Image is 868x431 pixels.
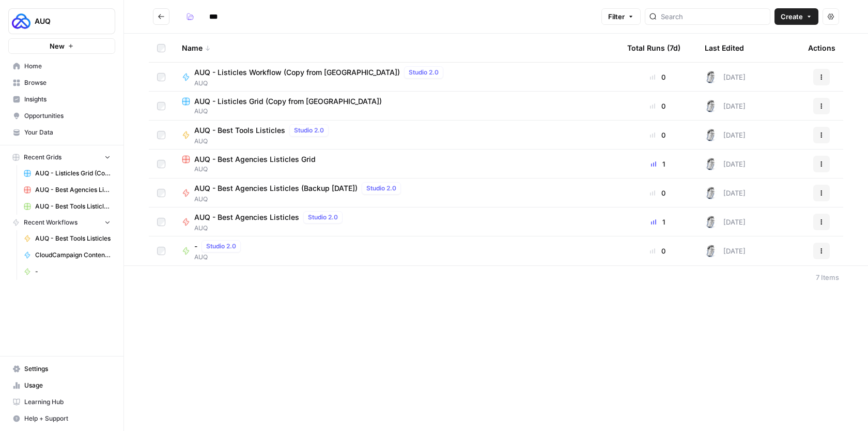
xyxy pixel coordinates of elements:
span: Studio 2.0 [366,184,396,193]
a: Browse [8,75,115,91]
a: AUQ - Best Tools Listicles [19,230,115,247]
input: Search [661,11,766,22]
span: AUQ [194,252,245,262]
span: AUQ [182,107,611,116]
img: 28dbpmxwbe1lgts1kkshuof3rm4g [705,187,717,199]
a: -Studio 2.0AUQ [182,240,611,262]
span: Usage [24,381,111,390]
img: 28dbpmxwbe1lgts1kkshuof3rm4g [705,158,717,170]
span: AUQ [182,165,611,174]
span: Opportunities [24,111,111,121]
span: Recent Workflows [24,218,78,227]
span: AUQ - Best Tools Listicles [35,234,111,243]
a: AUQ - Best Agencies Listicles GridAUQ [182,154,611,174]
span: AUQ [35,16,97,26]
a: Settings [8,361,115,377]
span: AUQ [194,224,347,233]
img: 28dbpmxwbe1lgts1kkshuof3rm4g [705,71,717,83]
a: Learning Hub [8,394,115,410]
button: Recent Workflows [8,215,115,230]
a: Usage [8,377,115,394]
span: Help + Support [24,414,111,423]
span: Learning Hub [24,397,111,407]
a: AUQ - Best Tools Listicles Grid [19,198,115,215]
a: CloudCampaign Content Brief - Long-form Blog Posts [Modified carry] [19,247,115,263]
button: New [8,38,115,54]
a: AUQ - Best Agencies ListiclesStudio 2.0AUQ [182,211,611,233]
a: Your Data [8,124,115,141]
a: Home [8,58,115,75]
button: Recent Grids [8,150,115,165]
a: AUQ - Listicles Workflow (Copy from [GEOGRAPHIC_DATA])Studio 2.0AUQ [182,66,611,88]
a: AUQ - Listicles Grid (Copy from [GEOGRAPHIC_DATA]) [19,165,115,182]
button: Create [774,8,818,25]
div: [DATE] [705,245,746,257]
button: Go back [153,8,169,25]
span: AUQ - Best Agencies Listicles (Backup [DATE]) [194,183,358,194]
a: AUQ - Best Agencies Listicles (Backup [DATE])Studio 2.0AUQ [182,182,611,204]
span: AUQ - Listicles Workflow (Copy from [GEOGRAPHIC_DATA]) [194,67,400,78]
span: AUQ [194,195,405,204]
div: Last Edited [705,34,744,62]
span: Browse [24,78,111,87]
div: 1 [627,217,688,227]
span: Studio 2.0 [409,68,439,77]
span: AUQ - Best Tools Listicles Grid [35,202,111,211]
span: Studio 2.0 [206,242,236,251]
div: [DATE] [705,129,746,141]
span: CloudCampaign Content Brief - Long-form Blog Posts [Modified carry] [35,250,111,260]
span: Your Data [24,128,111,137]
div: 0 [627,246,688,256]
div: 0 [627,188,688,198]
span: AUQ - Best Agencies Listicles Grid [194,154,316,165]
span: Settings [24,364,111,374]
a: AUQ - Best Agencies Listicles Grid [19,182,115,198]
span: AUQ - Best Tools Listicles [194,125,285,136]
a: AUQ - Listicles Grid (Copy from [GEOGRAPHIC_DATA])AUQ [182,96,611,116]
span: Insights [24,95,111,104]
span: - [35,267,111,276]
span: AUQ [194,137,333,146]
div: [DATE] [705,158,746,170]
div: [DATE] [705,187,746,199]
button: Help + Support [8,410,115,427]
div: Total Runs (7d) [627,34,680,62]
span: New [50,41,65,51]
img: 28dbpmxwbe1lgts1kkshuof3rm4g [705,245,717,257]
button: Filter [601,8,641,25]
span: AUQ - Best Agencies Listicles Grid [35,185,111,195]
a: AUQ - Best Tools ListiclesStudio 2.0AUQ [182,124,611,146]
a: - [19,263,115,280]
a: Insights [8,91,115,108]
div: Name [182,34,611,62]
span: AUQ - Listicles Grid (Copy from [GEOGRAPHIC_DATA]) [194,96,382,107]
span: Studio 2.0 [308,213,338,222]
span: Home [24,62,111,71]
span: Recent Grids [24,153,61,162]
span: Filter [608,11,625,22]
div: 0 [627,101,688,111]
div: 0 [627,72,688,82]
img: 28dbpmxwbe1lgts1kkshuof3rm4g [705,216,717,228]
button: Workspace: AUQ [8,8,115,34]
div: [DATE] [705,216,746,228]
span: AUQ [194,79,447,88]
span: Create [781,11,803,22]
div: [DATE] [705,100,746,112]
a: Opportunities [8,108,115,124]
div: 0 [627,130,688,140]
div: [DATE] [705,71,746,83]
div: 1 [627,159,688,169]
span: AUQ - Best Agencies Listicles [194,212,299,222]
img: 28dbpmxwbe1lgts1kkshuof3rm4g [705,100,717,112]
div: 7 Items [816,272,839,283]
span: Studio 2.0 [294,126,324,135]
span: AUQ - Listicles Grid (Copy from [GEOGRAPHIC_DATA]) [35,169,111,178]
img: AUQ Logo [12,12,30,31]
img: 28dbpmxwbe1lgts1kkshuof3rm4g [705,129,717,141]
span: - [194,241,197,251]
div: Actions [808,34,835,62]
